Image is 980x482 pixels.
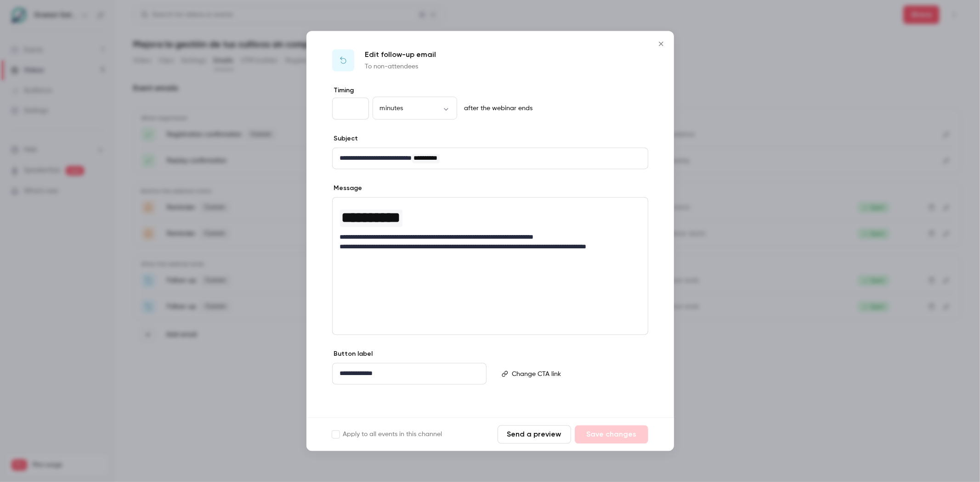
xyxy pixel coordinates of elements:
[365,62,436,72] p: To non-attendees
[498,425,571,443] button: Send a preview
[332,135,358,144] label: Subject
[332,350,373,359] label: Button label
[333,198,648,267] div: editor
[333,364,486,384] div: editor
[603,350,614,361] code: {
[333,148,648,169] div: editor
[461,104,533,113] p: after the webinar ends
[332,184,363,193] label: Message
[332,430,442,439] label: Apply to all events in this channel
[509,364,647,385] div: editor
[442,350,453,361] code: {
[373,104,457,113] div: minutes
[332,86,648,95] label: Timing
[603,135,614,146] code: {
[365,50,436,61] p: Edit follow-up email
[652,35,670,53] button: Close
